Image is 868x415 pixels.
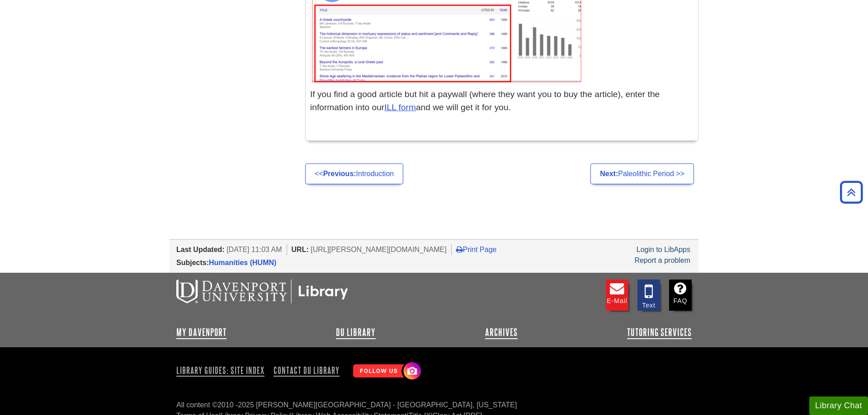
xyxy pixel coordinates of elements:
span: Last Updated: [176,246,225,253]
a: Tutoring Services [627,327,692,338]
a: FAQ [669,280,692,311]
span: [URL][PERSON_NAME][DOMAIN_NAME] [311,246,447,253]
button: Library Chat [809,396,868,415]
a: Report a problem [634,256,690,264]
a: Text [637,280,660,311]
strong: Previous: [323,170,356,177]
a: Back to Top [837,186,866,198]
strong: Next: [600,170,618,177]
i: Print Page [456,246,463,253]
a: Print Page [456,246,497,253]
a: Library Guides: Site Index [176,363,268,378]
img: DU Libraries [176,280,348,303]
a: Archives [485,327,518,338]
a: Login to LibApps [637,246,690,253]
a: <<Previous:Introduction [305,163,403,184]
span: Subjects: [176,259,209,266]
span: URL: [292,246,309,253]
span: [DATE] 11:03 AM [226,246,282,253]
a: Humanities (HUMN) [209,259,276,266]
a: My Davenport [176,327,226,338]
a: DU Library [336,327,376,338]
a: ILL form [384,103,416,112]
a: Next:Paleolithic Period >> [590,163,694,184]
img: Follow Us! Instagram [349,359,423,384]
p: If you find a good article but hit a paywall (where they want you to buy the article), enter the ... [310,88,693,114]
a: Contact DU Library [270,363,343,378]
a: E-mail [606,280,628,311]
